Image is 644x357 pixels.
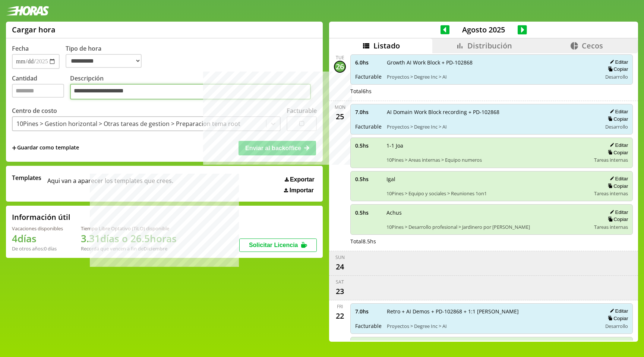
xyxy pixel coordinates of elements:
span: 10Pines > Desarrollo profesional > Jardinero por [PERSON_NAME] [386,224,589,230]
h1: 3.31 días o 26.5 horas [81,232,177,245]
button: Copiar [606,66,628,72]
span: Agosto 2025 [449,25,518,35]
button: Copiar [606,183,628,189]
button: Enviar al backoffice [239,141,316,155]
span: Tareas internas [594,224,628,230]
button: Copiar [606,315,628,322]
span: 10Pines > Equipo y sociales > Reuniones 1on1 [386,190,589,197]
select: Tipo de hora [66,54,142,68]
span: Distribución [467,41,512,51]
label: Cantidad [12,74,70,101]
span: Cecos [582,41,603,51]
h2: Información útil [12,212,70,222]
span: Proyectos > Degree Inc > AI [387,323,597,329]
div: Total 8.5 hs [350,238,633,245]
span: 6.0 hs [355,59,382,66]
span: 0.5 hs [355,209,381,216]
img: logotipo [6,6,49,16]
div: Tue [336,54,344,61]
span: 7.0 hs [355,308,382,315]
span: Solicitar Licencia [249,242,298,248]
button: Solicitar Licencia [239,238,317,252]
div: Sat [336,279,344,285]
span: Facturable [355,322,382,329]
span: Growth AI Work Block + PD-102868 [387,59,597,66]
span: AI Domain Work Block recording + PD-102868 [387,108,597,116]
div: scrollable content [329,53,638,341]
span: Tareas internas [594,157,628,163]
h1: 4 días [12,232,63,245]
span: Retro + AI Demos + PD-102868 + 1:1 [PERSON_NAME] [387,308,597,315]
span: Desarrollo [605,123,628,130]
div: Recordá que vencen a fin de [81,245,177,252]
button: Editar [607,142,628,148]
div: Mon [335,104,345,110]
span: Proyectos > Degree Inc > AI [387,123,597,130]
button: Exportar [282,176,317,183]
div: 26 [334,61,346,73]
span: 0.5 hs [355,142,381,149]
span: Igal [386,176,589,183]
span: Desarrollo [605,323,628,329]
div: Total 6 hs [350,88,633,95]
span: + [12,144,16,152]
div: 22 [334,310,346,322]
b: Diciembre [143,245,167,252]
span: Proyectos > Degree Inc > AI [387,73,597,80]
label: Centro de costo [12,107,57,115]
div: Sun [335,254,345,260]
button: Editar [607,59,628,65]
button: Editar [607,108,628,115]
button: Copiar [606,216,628,222]
label: Tipo de hora [66,44,148,69]
input: Cantidad [12,84,64,98]
span: Exportar [290,176,315,183]
span: Tareas internas [594,190,628,197]
span: Importar [290,187,314,194]
div: 24 [334,260,346,272]
span: Facturable [355,73,382,80]
div: Fri [337,303,343,310]
span: 0.5 hs [355,176,381,183]
button: Editar [607,176,628,182]
button: Copiar [606,149,628,156]
span: Facturable [355,123,382,130]
label: Descripción [70,74,317,101]
textarea: Descripción [70,84,311,99]
div: Tiempo Libre Optativo (TiLO) disponible [81,225,177,232]
span: Enviar al backoffice [245,145,301,151]
div: 25 [334,110,346,122]
div: De otros años: 0 días [12,245,63,252]
span: 7.0 hs [355,108,382,116]
label: Facturable [287,107,317,115]
button: Copiar [606,116,628,122]
span: Desarrollo [605,73,628,80]
span: +Guardar como template [12,144,79,152]
h1: Cargar hora [12,25,56,35]
span: Listado [373,41,400,51]
div: 10Pines > Gestion horizontal > Otras tareas de gestion > Preparacion tema root [16,120,240,128]
span: Aqui van a aparecer los templates que crees. [47,174,173,194]
span: Templates [12,174,41,182]
div: Vacaciones disponibles [12,225,63,232]
button: Editar [607,209,628,215]
span: 10Pines > Areas internas > Equipo numeros [386,157,589,163]
span: 1-1 Joa [386,142,589,149]
label: Fecha [12,44,29,53]
span: Achus [386,209,589,216]
button: Editar [607,308,628,314]
div: 23 [334,285,346,297]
